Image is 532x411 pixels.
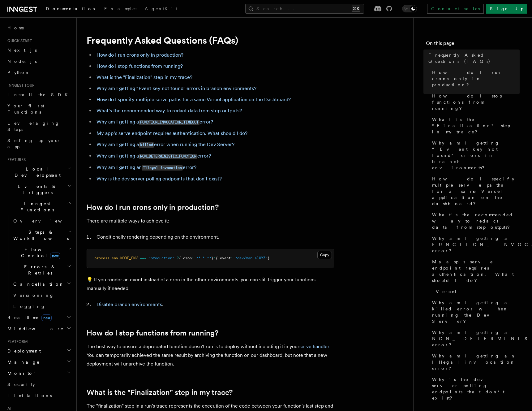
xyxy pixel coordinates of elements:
span: Platform [5,339,28,344]
span: Examples [104,6,137,11]
a: Vercel [433,286,520,297]
span: . [118,256,120,260]
span: Inngest Functions [5,201,67,213]
span: Frequently Asked Questions (FAQs) [428,52,520,64]
span: AI [5,406,11,411]
span: { cron [179,256,192,260]
code: NON_DETERMINISTIC_FUNCTION [139,154,197,159]
span: Errors & Retries [11,264,67,276]
span: process [94,256,109,260]
a: Overview [11,215,73,227]
button: Search...⌘K [245,4,364,14]
span: Logging [13,304,45,309]
code: Illegal invocation [142,165,183,171]
span: : [213,256,216,260]
span: . [109,256,112,260]
li: Conditionally rendering depending on the environment. [95,233,334,241]
a: Why am I getting a FUNCTION_INVOCATION_TIMEOUT error? [430,233,520,256]
button: Errors & Retries [11,261,73,279]
a: Python [5,67,73,78]
button: Events & Triggers [5,181,73,198]
a: Disable branch environments [97,301,162,307]
a: What is the "Finalization" step in my trace? [97,74,192,80]
span: Why is the dev server polling endpoints that don't exist? [432,376,520,401]
span: Node.js [7,59,37,64]
span: env [112,256,118,260]
a: Why am I getting “Event key not found" errors in branch environments? [430,137,520,173]
span: Python [7,70,30,75]
span: How do I stop functions from running? [432,93,520,111]
a: Why am I getting a killed error when running the Dev Server? [430,297,520,327]
span: Local Development [5,166,67,178]
a: My app's serve endpoint requires authentication. What should I do? [97,130,247,136]
a: Documentation [42,2,101,17]
code: killed [139,142,154,148]
a: Your first Functions [5,100,73,118]
a: How do I specify multiple serve paths for a same Vercel application on the dashboard? [430,173,520,209]
span: Why am I getting an Illegal invocation error? [432,353,520,371]
span: new [50,253,60,259]
span: Realtime [5,314,52,321]
span: "production" [148,256,174,260]
span: NODE_ENV [120,256,138,260]
code: FUNCTION_INVOCATION_TIMEOUT [139,120,199,125]
span: Flow Control [11,246,68,259]
a: What is the "Finalization" step in my trace? [430,114,520,137]
span: Overview [13,218,77,223]
span: Leveraging Steps [7,121,60,132]
span: Inngest tour [5,83,35,88]
a: Examples [101,2,141,17]
button: Deployment [5,345,73,357]
span: My app's serve endpoint requires authentication. What should I do? [432,259,520,283]
a: Why is the dev server polling endpoints that don't exist? [430,374,520,404]
a: My app's serve endpoint requires authentication. What should I do? [430,256,520,286]
span: Why am I getting “Event key not found" errors in branch environments? [432,140,520,171]
span: Versioning [13,293,54,298]
a: Limitations [5,390,73,401]
span: Security [7,382,35,387]
button: Steps & Workflows [11,227,73,244]
a: Leveraging Steps [5,118,73,135]
span: Vercel [436,288,457,295]
button: Copy [317,251,332,259]
h1: Frequently Asked Questions (FAQs) [87,35,334,46]
a: Why am I getting aFUNCTION_INVOCATION_TIMEOUTerror? [97,119,213,125]
a: Sign Up [486,4,527,14]
a: Node.js [5,56,73,67]
a: Logging [11,301,73,312]
span: { event [216,256,231,260]
button: Middleware [5,323,73,334]
h4: On this page [426,40,520,50]
span: Why am I getting a killed error when running the Dev Server? [432,300,520,324]
span: How do I run crons only in production? [432,69,520,88]
a: AgentKit [141,2,181,17]
a: Contact sales [427,4,484,14]
button: Inngest Functions [5,198,73,215]
p: There are multiple ways to achieve it: [87,217,334,225]
span: } [268,256,270,260]
a: How do I run crons only in production? [430,67,520,90]
span: How do I specify multiple serve paths for a same Vercel application on the dashboard? [432,176,520,207]
span: Cancellation [11,281,64,287]
span: Manage [5,359,40,365]
span: Limitations [7,393,52,398]
span: : [231,256,233,260]
button: Local Development [5,163,73,181]
a: Frequently Asked Questions (FAQs) [426,50,520,67]
a: Setting up your app [5,135,73,152]
button: Toggle dark mode [402,5,417,12]
span: Events & Triggers [5,183,67,196]
span: Documentation [46,6,97,11]
a: How do I stop functions from running? [87,329,218,337]
a: Why am I getting “Event key not found" errors in branch environments? [97,85,256,91]
span: What's the recommended way to redact data from step outputs? [432,212,520,230]
a: What's the recommended way to redact data from step outputs? [430,209,520,233]
button: Realtimenew [5,312,73,323]
span: new [41,314,52,321]
a: Why am I getting a NON_DETERMINISTIC_FUNCTION error? [430,327,520,350]
span: Your first Functions [7,103,44,115]
span: Features [5,157,26,162]
span: Middleware [5,326,64,332]
a: Home [5,22,73,33]
li: . [95,300,334,309]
